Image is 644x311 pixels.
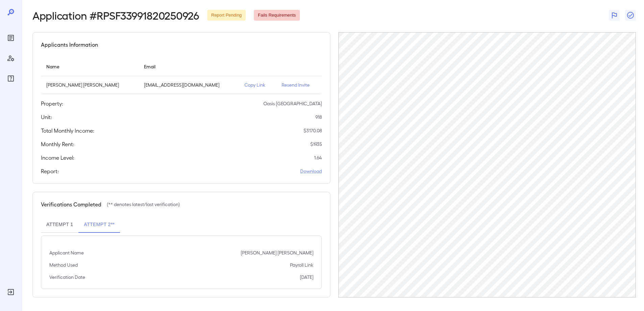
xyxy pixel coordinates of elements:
[609,10,620,21] button: Flag Report
[254,12,300,19] span: Fails Requirements
[49,274,85,281] p: Verification Date
[41,41,98,49] h5: Applicants Information
[5,287,16,297] div: Log Out
[41,154,74,162] h5: Income Level:
[300,168,322,175] a: Download
[144,82,234,88] p: [EMAIL_ADDRESS][DOMAIN_NAME]
[41,127,94,135] h5: Total Monthly Income:
[41,57,139,76] th: Name
[625,10,636,21] button: Close Report
[300,274,313,281] p: [DATE]
[41,140,74,148] h5: Monthly Rent:
[244,82,271,88] p: Copy Link
[41,113,52,121] h5: Unit:
[41,167,59,175] h5: Report:
[41,57,322,94] table: simple table
[241,249,313,256] p: [PERSON_NAME] [PERSON_NAME]
[46,82,133,88] p: [PERSON_NAME] [PERSON_NAME]
[5,53,16,64] div: Manage Users
[314,154,322,161] p: 1.64
[207,12,246,19] span: Report Pending
[32,9,199,21] h2: Application # RPSF33991820250926
[263,100,322,107] p: Oasis [GEOGRAPHIC_DATA]
[290,262,313,268] p: Payroll Link
[78,217,120,233] button: Attempt 2**
[107,201,180,208] p: (** denotes latest/last verification)
[41,99,63,108] h5: Property:
[5,32,16,43] div: Reports
[41,200,101,208] h5: Verifications Completed
[5,73,16,84] div: FAQ
[304,127,322,134] p: $ 3170.08
[310,141,322,148] p: $ 1935
[49,249,84,256] p: Applicant Name
[49,262,78,268] p: Method Used
[282,82,316,88] p: Resend Invite
[315,114,322,120] p: 918
[139,57,239,76] th: Email
[41,217,78,233] button: Attempt 1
